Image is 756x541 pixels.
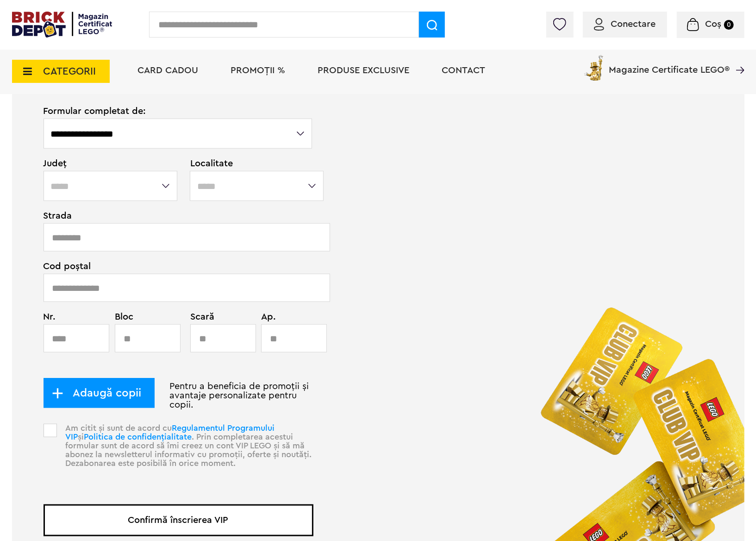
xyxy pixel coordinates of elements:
span: Județ [44,159,179,168]
button: Confirmă înscrierea VIP [44,504,313,536]
span: Cod poștal [44,262,313,271]
a: Regulamentul Programului VIP [66,424,275,441]
span: Magazine Certificate LEGO® [609,53,730,75]
span: Nr. [44,312,104,321]
a: Politica de confidențialitate [84,433,192,441]
span: Scară [190,312,239,321]
a: Produse exclusive [318,66,410,75]
a: Magazine Certificate LEGO® [730,53,744,63]
a: Contact [442,66,486,75]
a: Conectare [594,19,656,29]
span: Formular completat de: [44,107,313,116]
a: Card Cadou [138,66,199,75]
p: Pentru a beneficia de promoții și avantaje personalizate pentru copii. [44,382,313,409]
img: add_child [52,388,63,399]
span: Coș [705,19,721,29]
p: Am citit și sunt de acord cu și . Prin completarea acestui formular sunt de acord să îmi creez un... [60,424,313,484]
span: CATEGORII [44,66,96,76]
span: Adaugă copii [63,388,142,398]
a: PROMOȚII % [231,66,286,75]
span: Conectare [611,19,656,29]
span: Bloc [115,312,175,321]
span: Ap. [261,312,300,321]
span: Localitate [190,159,313,168]
small: 0 [724,20,734,30]
p: Pasul 2 [12,82,744,107]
